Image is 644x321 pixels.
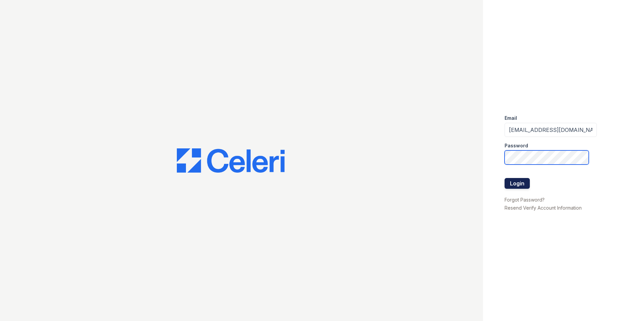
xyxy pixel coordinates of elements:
[505,197,545,203] a: Forgot Password?
[505,178,530,189] button: Login
[505,205,582,211] a: Resend Verify Account Information
[505,142,528,149] label: Password
[177,148,285,173] img: CE_Logo_Blue-a8612792a0a2168367f1c8372b55b34899dd931a85d93a1a3d3e32e68fde9ad4.png
[505,115,517,121] label: Email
